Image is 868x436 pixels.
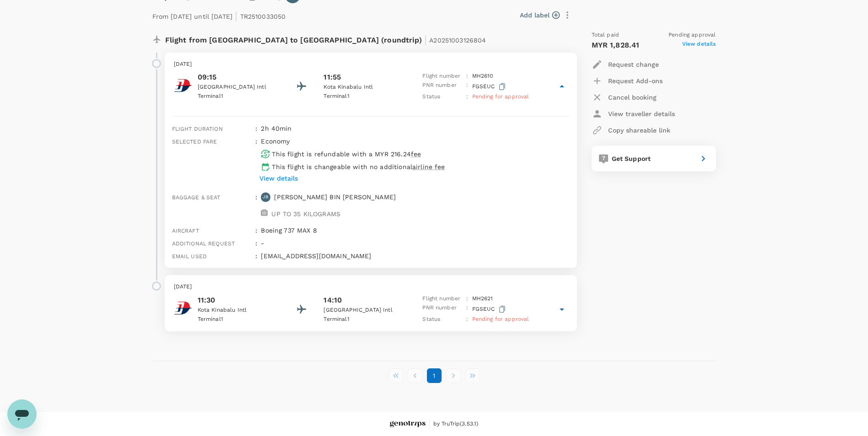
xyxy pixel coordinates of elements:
img: baggage-icon [261,209,268,216]
p: Cancel booking [608,93,657,102]
p: PNR number [422,81,463,92]
div: : [252,189,257,222]
div: : [252,235,257,248]
button: Request change [592,56,659,73]
p: : [466,303,468,315]
span: Pending for approval [472,93,529,100]
p: MH 2621 [472,294,493,303]
p: Flight number [422,72,463,81]
p: : [466,92,468,101]
div: - [257,235,569,248]
p: economy [261,137,290,146]
p: 14:10 [323,295,342,306]
span: by TruTrip ( 3.53.1 ) [433,420,479,429]
p: Kota Kinabalu Intl [198,306,280,315]
span: Aircraft [172,228,199,234]
span: | [235,10,237,22]
iframe: Button to launch messaging window [7,399,37,429]
img: Malaysia Airlines [174,76,192,95]
p: Status [422,92,463,101]
span: Total paid [592,31,620,40]
p: Request change [608,60,659,69]
p: [EMAIL_ADDRESS][DOMAIN_NAME] [261,251,569,261]
p: Flight from [GEOGRAPHIC_DATA] to [GEOGRAPHIC_DATA] (roundtrip) [165,31,486,47]
p: 11:55 [323,72,341,83]
p: 09:15 [198,72,280,83]
p: FGSEUC [472,81,507,92]
p: Terminal 1 [323,315,406,324]
span: Pending approval [669,31,716,40]
p: Kota Kinabalu Intl [323,83,406,92]
p: From [DATE] until [DATE] TR2510033050 [152,7,286,23]
div: : [252,222,257,235]
span: Get Support [612,155,651,162]
span: A20251003126804 [429,37,486,44]
button: Copy shareable link [592,122,670,138]
p: 11:30 [198,295,280,306]
span: View details [682,40,716,51]
p: JB [263,194,269,200]
span: fee [411,150,421,158]
button: page 1 [427,368,442,383]
p: Terminal 1 [198,92,280,101]
img: Malaysia Airlines [174,299,192,317]
p: Copy shareable link [608,126,670,135]
p: FGSEUC [472,303,507,315]
span: | [424,33,427,46]
p: Status [422,315,463,324]
span: Email used [172,253,207,260]
span: Flight duration [172,126,223,132]
p: UP TO 35 KILOGRAMS [271,209,340,218]
p: This flight is changeable with no additional [272,162,445,171]
p: 2h 40min [261,124,569,133]
p: [GEOGRAPHIC_DATA] Intl [323,306,406,315]
p: This flight is refundable with a MYR 216.24 [272,149,421,159]
nav: pagination navigation [386,368,482,383]
div: Boeing 737 MAX 8 [257,222,569,235]
span: Baggage & seat [172,194,221,201]
div: : [252,248,257,261]
button: Add label [520,11,560,20]
p: Flight number [422,294,463,303]
div: : [252,120,257,133]
span: Additional request [172,240,235,247]
p: : [466,294,468,303]
p: View details [259,174,298,183]
p: [DATE] [174,282,568,292]
button: Request Add-ons [592,73,663,89]
p: View traveller details [608,109,675,118]
p: Terminal 1 [323,92,406,101]
span: Selected fare [172,138,217,145]
button: View traveller details [592,106,675,122]
img: Genotrips - EPOMS [390,421,426,428]
button: Cancel booking [592,89,657,106]
p: Terminal 1 [198,315,280,324]
p: [GEOGRAPHIC_DATA] Intl [198,83,280,92]
span: Pending for approval [472,316,529,322]
span: airline fee [412,163,445,170]
p: : [466,72,468,81]
p: [DATE] [174,60,568,69]
p: PNR number [422,303,463,315]
div: : [252,133,257,189]
p: : [466,315,468,324]
p: Request Add-ons [608,76,663,85]
p: : [466,81,468,92]
p: [PERSON_NAME] BIN [PERSON_NAME] [274,192,396,202]
p: MYR 1,828.41 [592,40,640,51]
p: MH 2610 [472,72,493,81]
button: View details [257,171,300,185]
